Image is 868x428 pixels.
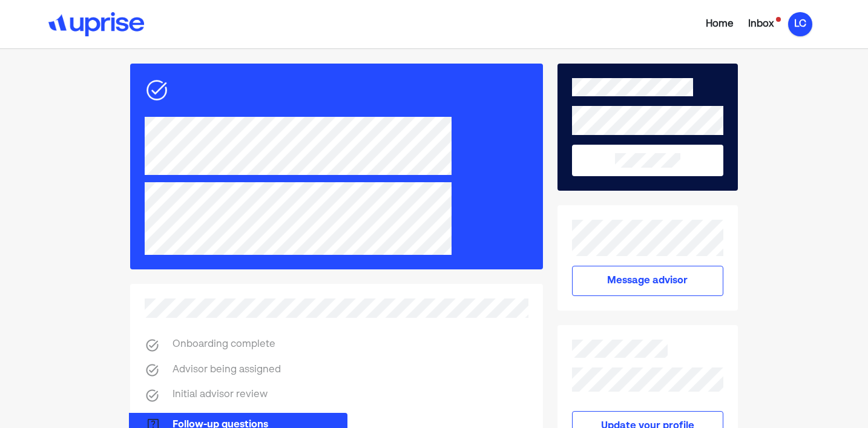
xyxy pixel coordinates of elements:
button: Message advisor [572,266,723,296]
div: Onboarding complete [173,337,275,353]
div: Home [706,17,734,31]
div: Inbox [748,17,774,31]
div: Advisor being assigned [173,363,281,378]
div: LC [788,12,812,36]
div: Initial advisor review [173,387,268,403]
